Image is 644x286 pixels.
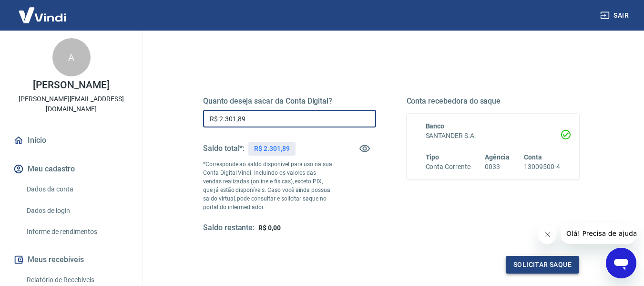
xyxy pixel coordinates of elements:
[203,160,333,212] p: *Corresponde ao saldo disponível para uso na sua Conta Digital Vindi. Incluindo os valores das ve...
[606,248,636,278] iframe: Botão para abrir a janela de mensagens
[11,159,131,180] button: Meu cadastro
[52,38,91,76] div: A
[524,162,560,172] h6: 13009500-4
[407,96,580,106] h5: Conta recebedora do saque
[23,201,131,221] a: Dados de login
[258,224,281,232] span: R$ 0,00
[506,256,579,274] button: Solicitar saque
[426,153,440,161] span: Tipo
[524,153,542,161] span: Conta
[426,131,561,141] h6: SANTANDER S.A.
[11,0,73,30] img: Vindi
[254,144,289,154] p: R$ 2.301,89
[11,130,131,151] a: Início
[598,7,633,24] button: Sair
[426,122,445,130] span: Banco
[538,225,557,244] iframe: Fechar mensagem
[23,180,131,199] a: Dados da conta
[426,162,470,172] h6: Conta Corrente
[11,249,131,270] button: Meus recebíveis
[8,94,135,114] p: [PERSON_NAME][EMAIL_ADDRESS][DOMAIN_NAME]
[485,153,510,161] span: Agência
[561,223,636,244] iframe: Mensagem da empresa
[23,222,131,242] a: Informe de rendimentos
[203,223,255,233] h5: Saldo restante:
[203,96,376,106] h5: Quanto deseja sacar da Conta Digital?
[6,7,80,14] span: Olá! Precisa de ajuda?
[33,80,109,90] p: [PERSON_NAME]
[485,162,510,172] h6: 0033
[203,144,245,153] h5: Saldo total*:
